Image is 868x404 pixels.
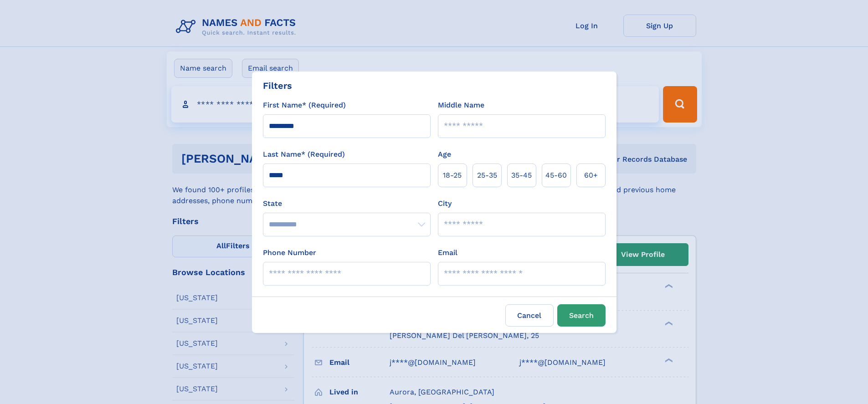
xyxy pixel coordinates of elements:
[557,304,606,327] button: Search
[511,170,532,181] span: 35‑45
[263,247,316,258] label: Phone Number
[263,198,431,209] label: State
[263,79,292,92] div: Filters
[443,170,462,181] span: 18‑25
[263,100,346,111] label: First Name* (Required)
[438,100,484,111] label: Middle Name
[263,149,345,160] label: Last Name* (Required)
[438,198,452,209] label: City
[438,247,457,258] label: Email
[545,170,567,181] span: 45‑60
[584,170,598,181] span: 60+
[477,170,497,181] span: 25‑35
[438,149,451,160] label: Age
[505,304,554,327] label: Cancel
